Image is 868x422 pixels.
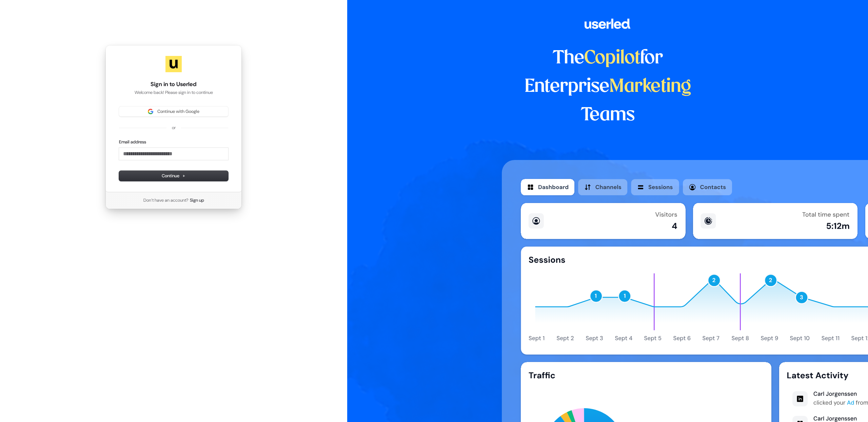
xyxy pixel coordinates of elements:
img: Userled [165,56,182,72]
button: Sign in with GoogleContinue with Google [119,106,228,117]
h1: The for Enterprise Teams [502,44,714,129]
h1: Sign in to Userled [119,80,228,88]
span: Don’t have an account? [143,197,189,203]
button: Continue [119,171,228,181]
p: or [172,125,176,131]
span: Copilot [584,49,640,67]
img: Sign in with Google [148,109,153,114]
label: Email address [119,139,146,145]
span: Continue [162,173,185,179]
p: Welcome back! Please sign in to continue [119,89,228,96]
a: Sign up [190,197,204,203]
span: Continue with Google [157,108,199,115]
span: Marketing [609,78,691,96]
